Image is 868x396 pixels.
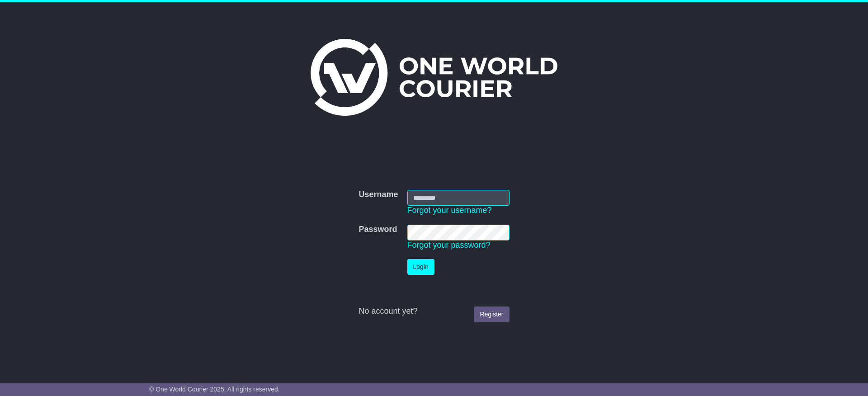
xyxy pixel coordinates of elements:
label: Username [359,190,398,200]
span: © One World Courier 2025. All rights reserved. [149,386,280,393]
button: Login [407,259,434,275]
a: Forgot your password? [407,240,491,250]
a: Register [474,306,509,322]
label: Password [359,225,397,235]
a: Forgot your username? [407,206,492,215]
div: No account yet? [359,306,509,316]
img: One World [311,39,557,116]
